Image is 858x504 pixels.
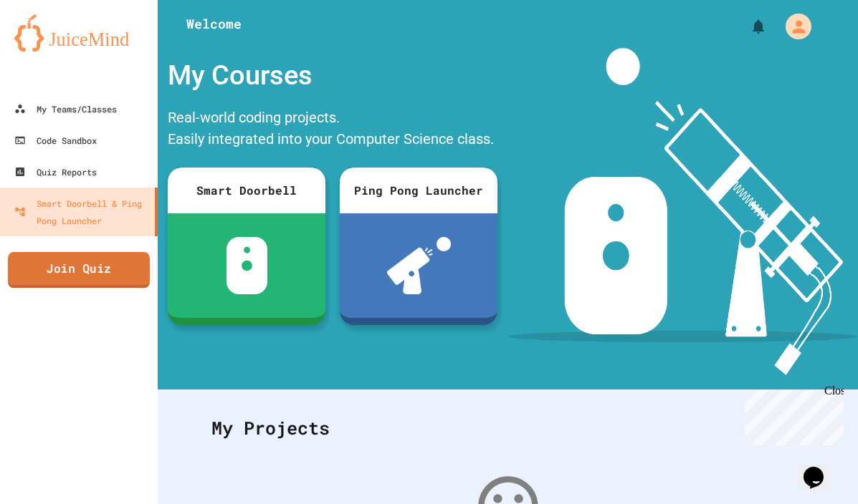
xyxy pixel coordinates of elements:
iframe: chat widget [739,384,844,445]
div: Quiz Reports [14,163,97,180]
div: My Notifications [723,14,771,39]
div: Ping Pong Launcher [340,168,497,213]
div: Chat with us now!Close [6,6,99,91]
div: Smart Doorbell [168,168,325,213]
iframe: chat widget [798,447,844,490]
div: My Projects [197,400,819,456]
img: logo-orange.svg [14,14,143,52]
img: ppl-with-ball.png [387,237,451,294]
a: Join Quiz [8,252,150,288]
div: My Account [771,10,815,43]
div: Smart Doorbell & Ping Pong Launcher [14,195,149,229]
div: My Teams/Classes [14,100,117,117]
div: My Courses [161,48,505,103]
div: Code Sandbox [14,132,97,149]
img: sdb-white.svg [227,237,267,294]
div: Real-world coding projects. Easily integrated into your Computer Science class. [161,103,505,157]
